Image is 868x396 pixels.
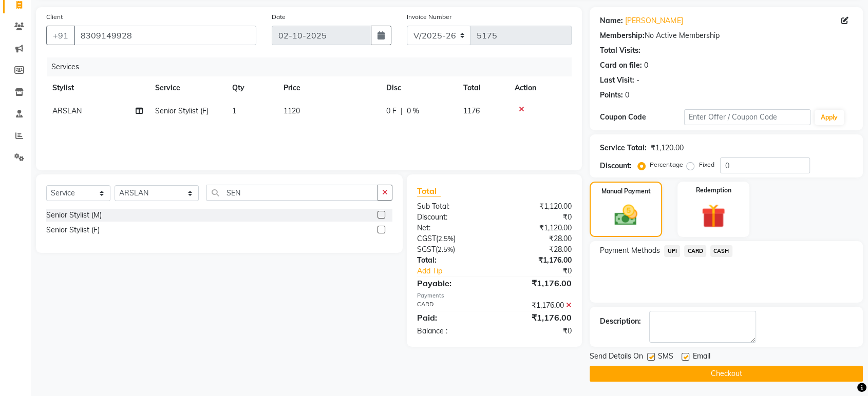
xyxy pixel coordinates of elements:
[699,160,714,169] label: Fixed
[495,244,580,255] div: ₹28.00
[600,112,684,123] div: Coupon Code
[463,106,480,115] span: 1176
[46,225,100,235] div: Senior Stylist (F)
[815,110,844,125] button: Apply
[155,106,209,115] span: Senior Stylist (F)
[438,245,453,253] span: 2.5%
[600,45,640,56] div: Total Visits:
[600,143,647,153] div: Service Total:
[386,106,397,116] span: 0 F
[407,106,419,116] span: 0 %
[417,291,572,300] div: Payments
[495,201,580,212] div: ₹1,120.00
[380,76,457,100] th: Disc
[52,106,82,115] span: ARSLAN
[495,311,580,324] div: ₹1,176.00
[600,30,853,41] div: No Active Membership
[625,90,629,101] div: 0
[417,234,436,243] span: CGST
[46,210,102,221] div: Senior Stylist (M)
[409,255,495,266] div: Total:
[232,106,236,115] span: 1
[495,233,580,244] div: ₹28.00
[590,366,863,382] button: Checkout
[438,234,454,243] span: 2.5%
[664,245,680,257] span: UPI
[600,90,623,101] div: Points:
[508,76,572,100] th: Action
[684,109,810,125] input: Enter Offer / Coupon Code
[625,15,683,26] a: [PERSON_NAME]
[684,245,706,257] span: CARD
[495,326,580,336] div: ₹0
[600,60,642,71] div: Card on file:
[46,76,149,100] th: Stylist
[692,351,710,364] span: Email
[495,212,580,223] div: ₹0
[46,26,75,45] button: +91
[644,60,648,71] div: 0
[658,351,673,364] span: SMS
[694,201,732,231] img: _gift.svg
[206,185,378,201] input: Search or Scan
[417,245,436,254] span: SGST
[495,277,580,289] div: ₹1,176.00
[600,75,634,86] div: Last Visit:
[409,201,495,212] div: Sub Total:
[457,76,508,100] th: Total
[409,300,495,311] div: CARD
[409,223,495,233] div: Net:
[710,245,732,257] span: CASH
[272,12,286,22] label: Date
[407,12,451,22] label: Invoice Number
[409,244,495,255] div: ( )
[495,300,580,311] div: ₹1,176.00
[495,223,580,233] div: ₹1,120.00
[600,30,645,41] div: Membership:
[401,106,403,116] span: |
[409,277,495,289] div: Payable:
[409,326,495,336] div: Balance :
[495,255,580,266] div: ₹1,176.00
[636,75,639,86] div: -
[47,57,579,76] div: Services
[46,12,63,22] label: Client
[409,233,495,244] div: ( )
[590,351,643,364] span: Send Details On
[651,143,683,153] div: ₹1,120.00
[74,26,256,45] input: Search by Name/Mobile/Email/Code
[409,311,495,324] div: Paid:
[284,106,300,115] span: 1120
[600,161,632,171] div: Discount:
[650,160,683,169] label: Percentage
[601,187,651,196] label: Manual Payment
[607,202,644,228] img: _cash.svg
[600,15,623,26] div: Name:
[417,186,441,196] span: Total
[277,76,380,100] th: Price
[508,266,579,276] div: ₹0
[600,316,641,327] div: Description:
[409,212,495,223] div: Discount:
[149,76,226,100] th: Service
[695,186,731,195] label: Redemption
[409,266,508,276] a: Add Tip
[226,76,277,100] th: Qty
[600,245,660,256] span: Payment Methods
